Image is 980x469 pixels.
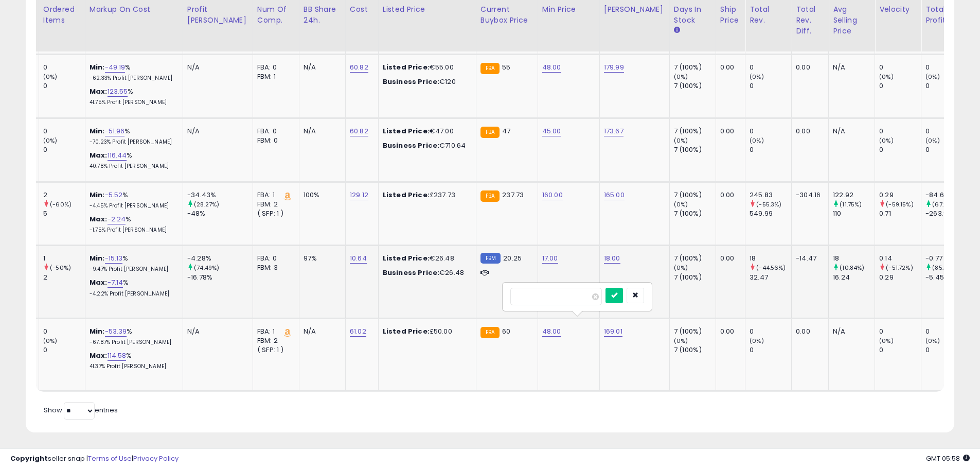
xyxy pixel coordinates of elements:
[383,190,430,200] b: Listed Price:
[383,190,468,200] div: £237.73
[90,151,175,170] div: %
[90,99,175,106] p: 41.75% Profit [PERSON_NAME]
[133,454,179,463] a: Privacy Policy
[750,337,764,345] small: (0%)
[925,73,940,81] small: (0%)
[257,63,291,72] div: FBA: 0
[925,63,967,72] div: 0
[257,190,291,200] div: FBA: 1
[750,4,787,26] div: Total Rev.
[350,326,366,337] a: 61.02
[108,86,128,97] a: 123.55
[542,126,561,136] a: 45.00
[304,254,337,263] div: 97%
[90,150,108,160] b: Max:
[90,86,108,96] b: Max:
[604,253,620,264] a: 18.00
[50,200,72,209] small: (-60%)
[304,327,337,336] div: N/A
[105,326,127,337] a: -53.39
[879,273,921,282] div: 0.29
[925,4,963,26] div: Total Profit
[10,454,179,464] div: seller snap | |
[108,150,127,161] a: 116.44
[879,73,894,81] small: (0%)
[674,345,716,355] div: 7 (100%)
[90,363,175,370] p: 41.37% Profit [PERSON_NAME]
[90,87,175,106] div: %
[105,253,123,264] a: -15.13
[88,454,132,463] a: Terms of Use
[43,209,85,218] div: 5
[604,4,665,15] div: [PERSON_NAME]
[879,4,917,15] div: Velocity
[90,126,105,136] b: Min:
[43,136,58,145] small: (0%)
[187,127,245,136] div: N/A
[879,254,921,263] div: 0.14
[932,200,958,209] small: (67.93%)
[542,253,558,264] a: 17.00
[90,278,175,297] div: %
[674,200,688,209] small: (0%)
[879,136,894,145] small: (0%)
[383,127,468,136] div: €47.00
[383,141,468,150] div: €710.64
[383,268,468,277] div: €26.48
[383,77,439,86] b: Business Price:
[480,4,533,26] div: Current Buybox Price
[833,327,867,336] div: N/A
[90,339,175,346] p: -67.87% Profit [PERSON_NAME]
[674,127,716,136] div: 7 (100%)
[90,327,175,346] div: %
[108,214,126,224] a: -2.24
[257,263,291,272] div: FBM: 3
[43,345,85,355] div: 0
[926,454,970,463] span: 2025-09-8 05:58 GMT
[350,4,374,15] div: Cost
[480,327,500,338] small: FBA
[187,209,253,218] div: -48%
[43,4,81,26] div: Ordered Items
[257,127,291,136] div: FBA: 0
[833,209,875,218] div: 110
[90,266,175,273] p: -9.47% Profit [PERSON_NAME]
[542,4,595,15] div: Min Price
[833,254,875,263] div: 18
[674,327,716,336] div: 7 (100%)
[90,351,175,370] div: %
[750,63,791,72] div: 0
[750,81,791,91] div: 0
[720,63,737,72] div: 0.00
[720,190,737,200] div: 0.00
[257,254,291,263] div: FBA: 0
[90,62,105,72] b: Min:
[503,253,522,263] span: 20.25
[925,209,967,218] div: -263.99
[383,4,472,15] div: Listed Price
[604,62,624,73] a: 179.99
[90,190,105,200] b: Min:
[674,4,711,26] div: Days In Stock
[833,273,875,282] div: 16.24
[674,273,716,282] div: 7 (100%)
[90,227,175,234] p: -1.75% Profit [PERSON_NAME]
[925,145,967,154] div: 0
[604,190,625,200] a: 165.00
[756,200,781,209] small: (-55.3%)
[502,190,524,200] span: 237.73
[750,127,791,136] div: 0
[383,268,439,277] b: Business Price:
[925,136,940,145] small: (0%)
[194,200,219,209] small: (28.27%)
[108,351,127,361] a: 114.58
[796,190,821,200] div: -304.16
[43,81,85,91] div: 0
[604,326,622,337] a: 169.01
[90,214,108,224] b: Max:
[90,351,108,360] b: Max:
[90,277,108,287] b: Max:
[90,127,175,146] div: %
[43,254,85,263] div: 1
[90,253,105,263] b: Min:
